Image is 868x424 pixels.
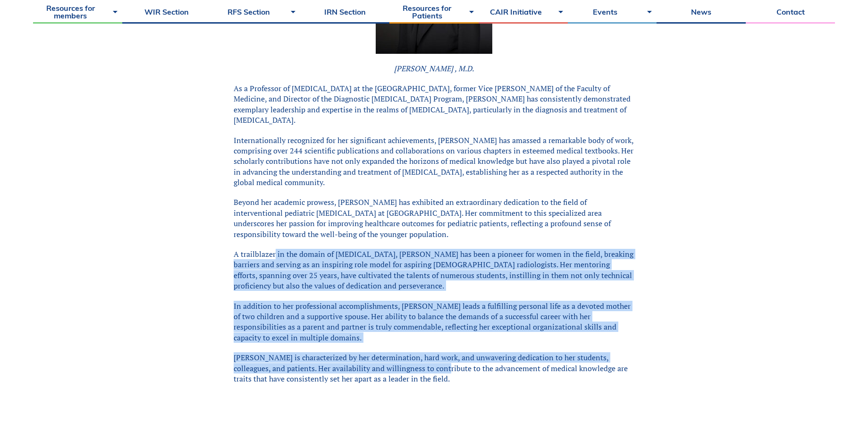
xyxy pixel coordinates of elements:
[234,197,635,239] p: Beyond her academic prowess, [PERSON_NAME] has exhibited an extraordinary dedication to the field...
[234,135,635,188] p: Internationally recognized for her significant achievements, [PERSON_NAME] has amassed a remarkab...
[234,352,635,384] p: [PERSON_NAME] is characterized by her determination, hard work, and unwavering dedication to her ...
[234,83,635,126] p: As a Professor of [MEDICAL_DATA] at the [GEOGRAPHIC_DATA], former Vice [PERSON_NAME] of the Facul...
[234,249,635,291] p: A trailblazer in the domain of [MEDICAL_DATA], [PERSON_NAME] has been a pioneer for women in the ...
[234,301,635,343] p: In addition to her professional accomplishments, [PERSON_NAME] leads a fulfilling personal life a...
[394,63,474,74] em: [PERSON_NAME] , M.D.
